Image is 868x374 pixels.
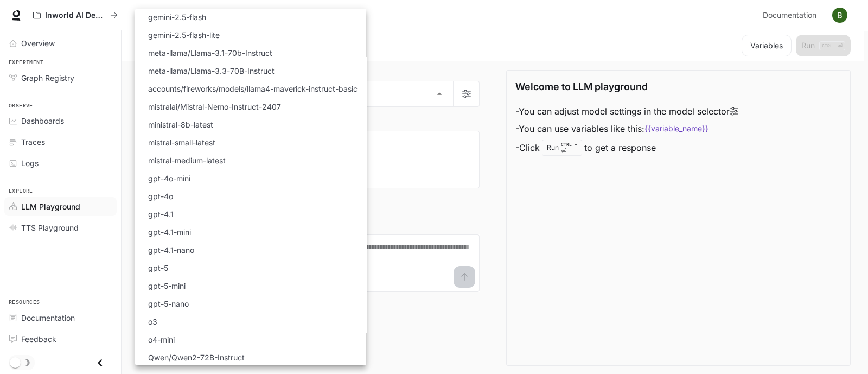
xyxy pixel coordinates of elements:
p: gpt-4.1-nano [148,244,194,256]
p: gemini-2.5-flash-lite [148,29,220,41]
p: o3 [148,316,157,327]
p: mistral-small-latest [148,137,215,148]
p: gpt-5-nano [148,298,189,309]
p: gpt-5 [148,262,168,274]
p: gpt-4o [148,191,173,202]
p: mistral-medium-latest [148,155,226,166]
p: accounts/fireworks/models/llama4-maverick-instruct-basic [148,83,358,94]
p: o4-mini [148,334,175,345]
p: meta-llama/Llama-3.1-70b-Instruct [148,47,272,59]
p: mistralai/Mistral-Nemo-Instruct-2407 [148,101,281,112]
p: gpt-5-mini [148,280,186,291]
p: gpt-4o-mini [148,173,190,184]
p: gemini-2.5-flash [148,11,206,23]
p: gpt-4.1 [148,208,174,220]
p: ministral-8b-latest [148,119,213,130]
p: meta-llama/Llama-3.3-70B-Instruct [148,65,275,77]
p: gpt-4.1-mini [148,226,191,238]
p: Qwen/Qwen2-72B-Instruct [148,352,245,363]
